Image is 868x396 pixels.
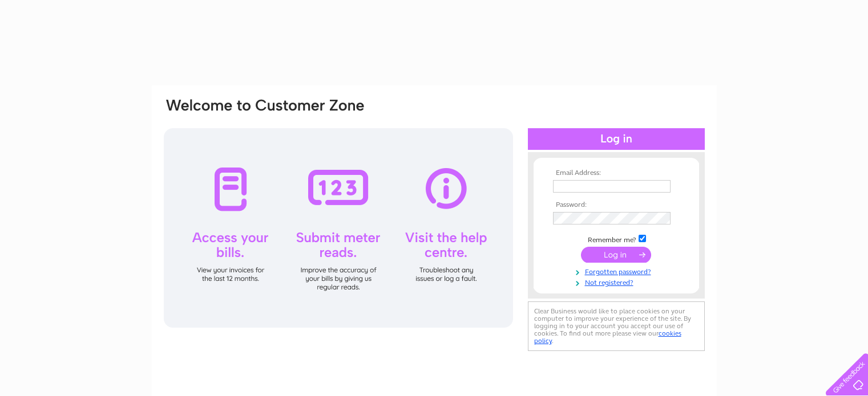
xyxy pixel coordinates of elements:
a: Forgotten password? [553,266,683,276]
div: Clear Business would like to place cookies on your computer to improve your experience of the sit... [528,301,705,351]
th: Password: [550,201,683,209]
input: Submit [581,247,651,263]
td: Remember me? [550,233,683,244]
a: cookies policy [534,329,681,345]
th: Email Address: [550,169,683,177]
a: Not registered? [553,276,683,287]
